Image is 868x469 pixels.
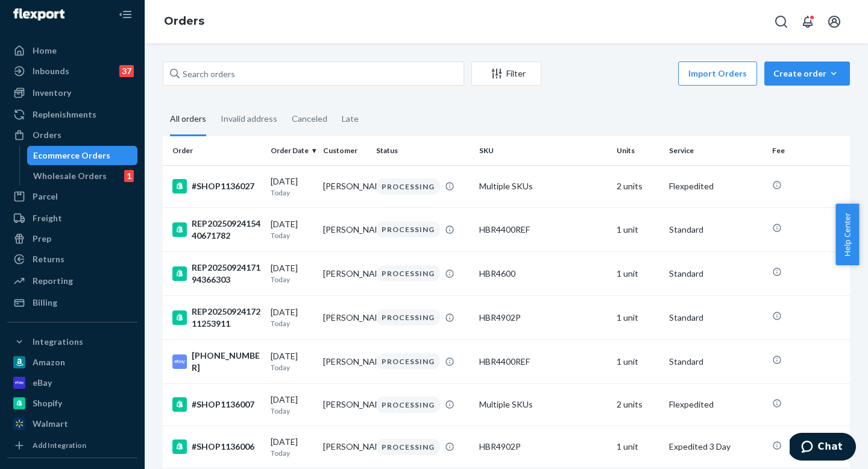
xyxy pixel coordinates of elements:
[612,383,664,426] td: 2 units
[472,68,541,80] div: Filter
[7,250,137,269] a: Returns
[172,439,261,454] div: #SHOP1136006
[767,136,850,165] th: Fee
[271,448,313,458] p: Today
[7,353,137,372] a: Amazon
[822,10,846,34] button: Open account menu
[669,180,763,192] p: Flexpedited
[664,136,767,165] th: Service
[271,350,313,373] div: [DATE]
[612,165,664,207] td: 2 units
[342,103,359,134] div: Late
[479,268,607,280] div: HBR4600
[479,224,607,236] div: HBR4400REF
[271,187,313,198] p: Today
[33,336,83,348] div: Integrations
[7,229,137,248] a: Prep
[172,350,261,374] div: [PHONE_NUMBER]
[669,398,763,411] p: Flexpedited
[33,129,61,141] div: Orders
[376,221,440,238] div: PROCESSING
[292,103,327,134] div: Canceled
[835,204,859,265] button: Help Center
[221,103,277,134] div: Invalid address
[790,433,856,463] iframe: Opens a widget where you can chat to one of our agents
[318,165,371,207] td: [PERSON_NAME]
[474,383,612,426] td: Multiple SKUs
[796,10,820,34] button: Open notifications
[318,207,371,251] td: [PERSON_NAME]
[376,309,440,326] div: PROCESSING
[669,441,763,453] p: Expedited 3 Day
[13,8,64,20] img: Flexport logo
[33,233,51,245] div: Prep
[7,373,137,392] a: eBay
[7,332,137,351] button: Integrations
[7,125,137,145] a: Orders
[764,61,850,86] button: Create order
[33,109,96,121] div: Replenishments
[7,271,137,291] a: Reporting
[323,145,366,156] div: Customer
[678,61,757,86] button: Import Orders
[33,397,62,409] div: Shopify
[170,103,206,136] div: All orders
[7,414,137,433] a: Walmart
[271,218,313,241] div: [DATE]
[33,253,64,265] div: Returns
[271,262,313,285] div: [DATE]
[371,136,474,165] th: Status
[271,318,313,329] p: Today
[769,10,793,34] button: Open Search Box
[271,230,313,241] p: Today
[271,406,313,416] p: Today
[271,306,313,329] div: [DATE]
[7,293,137,312] a: Billing
[7,105,137,124] a: Replenishments
[612,295,664,339] td: 1 unit
[669,224,763,236] p: Standard
[612,207,664,251] td: 1 unit
[172,306,261,330] div: REP2025092417211253911
[27,166,138,186] a: Wholesale Orders1
[33,170,107,182] div: Wholesale Orders
[33,150,110,162] div: Ecommerce Orders
[7,83,137,102] a: Inventory
[376,353,440,370] div: PROCESSING
[33,377,52,389] div: eBay
[163,136,266,165] th: Order
[7,394,137,413] a: Shopify
[172,179,261,194] div: #SHOP1136027
[318,251,371,295] td: [PERSON_NAME]
[474,165,612,207] td: Multiple SKUs
[119,65,134,77] div: 37
[271,175,313,198] div: [DATE]
[271,362,313,373] p: Today
[7,41,137,60] a: Home
[33,275,73,287] div: Reporting
[113,2,137,27] button: Close Navigation
[7,438,137,453] a: Add Integration
[7,209,137,228] a: Freight
[376,265,440,282] div: PROCESSING
[376,178,440,195] div: PROCESSING
[163,61,464,86] input: Search orders
[172,262,261,286] div: REP2025092417194366303
[318,383,371,426] td: [PERSON_NAME]
[471,61,541,86] button: Filter
[33,297,57,309] div: Billing
[612,136,664,165] th: Units
[271,274,313,285] p: Today
[164,14,204,28] a: Orders
[33,356,65,368] div: Amazon
[172,397,261,412] div: #SHOP1136007
[33,87,71,99] div: Inventory
[479,441,607,453] div: HBR4902P
[154,4,214,39] ol: breadcrumbs
[376,397,440,413] div: PROCESSING
[318,295,371,339] td: [PERSON_NAME]
[124,170,134,182] div: 1
[612,251,664,295] td: 1 unit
